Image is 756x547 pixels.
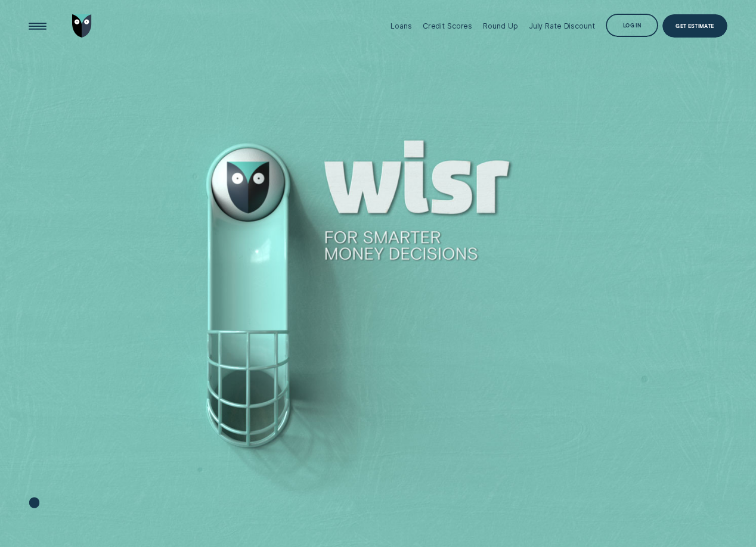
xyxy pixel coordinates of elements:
div: July Rate Discount [529,21,595,30]
div: Credit Scores [423,21,472,30]
img: Wisr [72,14,92,38]
div: Round Up [483,21,518,30]
div: Loans [391,21,411,30]
a: Get Estimate [662,14,727,38]
button: Log in [606,14,658,38]
button: Open Menu [26,14,49,38]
